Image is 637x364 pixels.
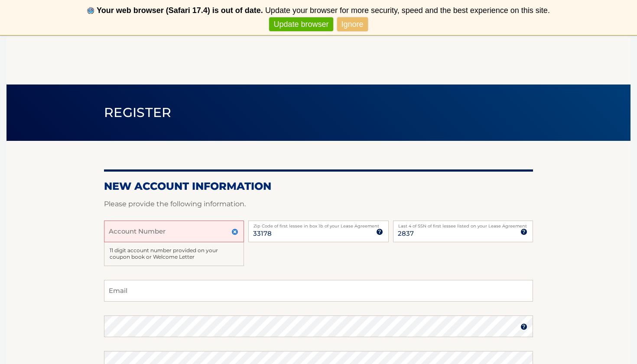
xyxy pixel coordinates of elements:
[104,104,172,120] span: Register
[104,198,533,210] p: Please provide the following information.
[104,242,244,266] div: 11 digit account number provided on your coupon book or Welcome Letter
[104,280,533,302] input: Email
[97,6,263,15] b: Your web browser (Safari 17.4) is out of date.
[520,323,527,330] img: tooltip.svg
[393,221,533,227] label: Last 4 of SSN of first lessee listed on your Lease Agreement
[376,228,383,235] img: tooltip.svg
[248,221,388,242] input: Zip Code
[104,180,533,193] h2: New Account Information
[337,17,368,32] a: Ignore
[269,17,333,32] a: Update browser
[248,221,388,227] label: Zip Code of first lessee in box 1b of your Lease Agreement
[265,6,550,15] span: Update your browser for more security, speed and the best experience on this site.
[104,221,244,242] input: Account Number
[231,228,238,235] img: close.svg
[520,228,527,235] img: tooltip.svg
[393,221,533,242] input: SSN or EIN (last 4 digits only)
